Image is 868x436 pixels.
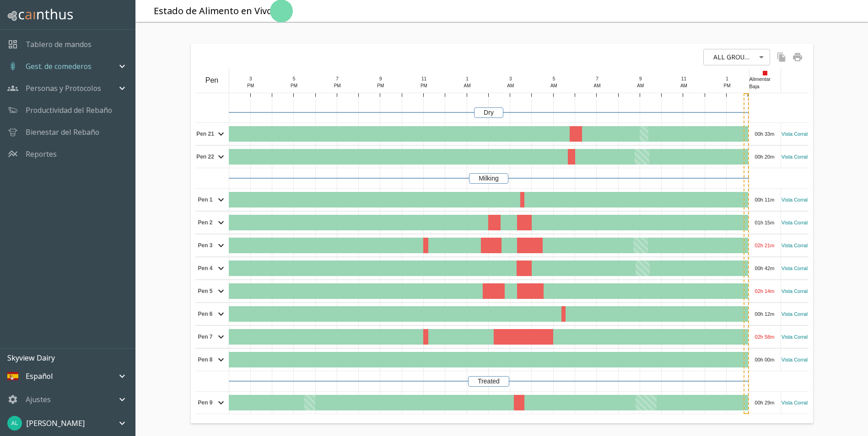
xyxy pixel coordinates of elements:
[421,83,427,88] span: PM
[195,264,216,272] span: Pen 4
[637,83,644,88] span: AM
[195,310,216,318] span: Pen 6
[469,173,508,184] div: Milking
[507,83,514,88] span: AM
[370,75,391,82] div: 9
[240,75,261,82] div: 3
[26,39,92,50] a: Tablero de mandos
[334,83,341,88] span: PM
[195,287,216,295] span: Pen 5
[7,416,22,431] img: 44e0c0982e0157911c4f20c2b3bd867d
[26,394,51,405] p: Ajustes
[749,349,781,371] div: 00h 00m
[474,107,503,118] div: Dry
[782,265,808,272] a: Vista Corral
[195,130,216,138] span: Pen 21
[468,376,509,387] div: Treated
[782,333,808,341] a: Vista Corral
[749,257,781,279] div: 00h 42m
[291,83,297,88] span: PM
[782,310,808,318] a: Vista Corral
[586,75,608,82] div: 7
[413,75,435,82] div: 11
[195,196,216,204] span: Pen 1
[749,146,781,168] div: 00h 20m
[680,83,687,88] span: AM
[782,399,808,407] a: Vista Corral
[195,218,216,227] span: Pen 2
[247,83,254,88] span: PM
[377,83,384,88] span: PM
[283,75,305,82] div: 5
[707,45,766,69] div: All Groups
[782,219,808,227] a: Vista Corral
[749,189,781,211] div: 00h 11m
[749,326,781,348] div: 02h 58m
[195,356,216,364] span: Pen 8
[749,212,781,234] div: 01h 15m
[500,75,521,82] div: 3
[724,83,731,88] span: PM
[673,75,695,82] div: 11
[7,352,135,363] p: Skyview Dairy
[195,399,216,407] span: Pen 9
[749,392,781,414] div: 00h 29m
[749,234,781,256] div: 02h 21m
[782,130,808,138] a: Vista Corral
[195,68,229,93] div: Pen
[326,75,348,82] div: 7
[782,196,808,204] a: Vista Corral
[594,83,601,88] span: AM
[749,280,781,302] div: 02h 14m
[771,47,792,68] button: copy chart
[456,75,478,82] div: 1
[543,75,565,82] div: 5
[195,153,216,161] span: Pen 22
[782,356,808,364] a: Vista Corral
[716,75,738,82] div: 1
[195,333,216,341] span: Pen 7
[749,303,781,325] div: 00h 12m
[26,418,85,429] p: [PERSON_NAME]
[749,68,781,93] div: Alimentar Baja
[26,371,53,382] p: Español
[26,83,101,94] p: Personas y Protocolos
[782,153,808,161] a: Vista Corral
[787,46,809,68] button: print chart
[630,75,651,82] div: 9
[154,5,272,17] h5: Estado de Alimento en Vivo
[195,241,216,250] span: Pen 3
[782,287,808,295] a: Vista Corral
[26,127,99,138] a: Bienestar del Rebaño
[26,61,92,72] p: Gest. de comederos
[464,83,471,88] span: AM
[26,149,57,160] a: Reportes
[550,83,557,88] span: AM
[749,123,781,145] div: 00h 33m
[26,105,112,116] a: Productividad del Rebaño
[782,242,808,250] a: Vista Corral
